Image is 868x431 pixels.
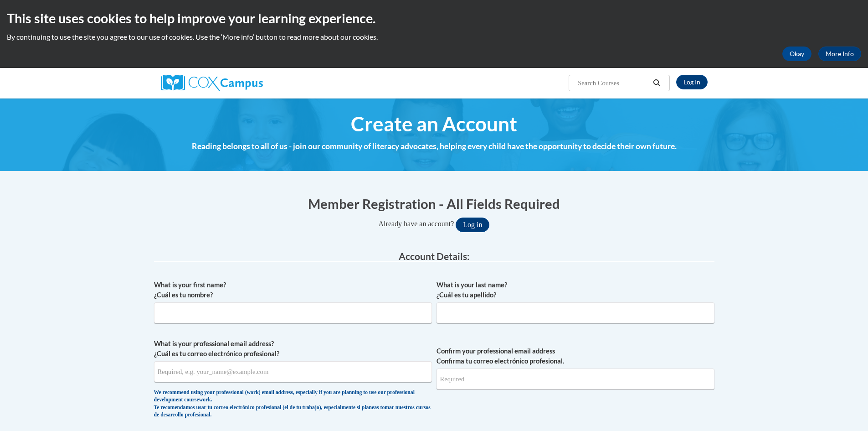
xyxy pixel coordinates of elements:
input: Search Courses [577,78,650,88]
span: Create an Account [351,112,517,136]
label: What is your last name? ¿Cuál es tu apellido? [437,280,714,300]
h4: Reading belongs to all of us - join our community of literacy advocates, helping every child have... [154,140,714,152]
input: Metadata input [437,302,714,323]
h2: This site uses cookies to help improve your learning experience. [7,9,861,27]
img: Cox Campus [161,75,263,91]
h1: Member Registration - All Fields Required [154,194,714,213]
button: Search [650,78,663,88]
input: Required [437,369,714,389]
span: Already have an account? [379,220,454,228]
p: By continuing to use the site you agree to our use of cookies. Use the ‘More info’ button to read... [7,32,861,42]
label: Confirm your professional email address Confirma tu correo electrónico profesional. [437,346,714,366]
button: Log in [456,218,489,232]
div: We recommend using your professional (work) email address, especially if you are planning to use ... [154,389,432,419]
a: Log In [676,75,708,89]
label: What is your first name? ¿Cuál es tu nombre? [154,280,432,300]
a: More Info [818,47,861,61]
input: Metadata input [154,302,432,323]
input: Metadata input [154,361,432,382]
span: Account Details: [399,250,470,262]
label: What is your professional email address? ¿Cuál es tu correo electrónico profesional? [154,339,432,359]
button: Okay [782,47,812,61]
